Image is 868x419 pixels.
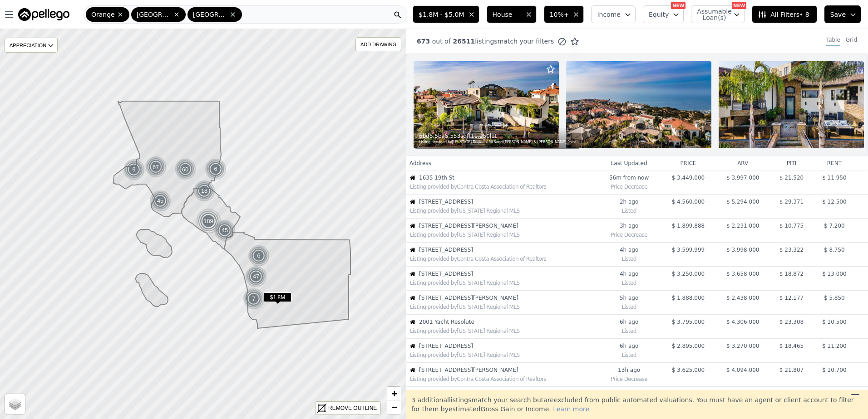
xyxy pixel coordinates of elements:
th: piti [770,156,813,171]
span: Assumable Loan(s) [697,8,726,21]
div: 7 [243,288,265,310]
span: [STREET_ADDRESS] [419,342,597,350]
img: House [410,271,415,277]
div: 67 [144,156,168,179]
span: All Filters • 8 [758,10,809,19]
span: $ 7,200 [824,223,845,229]
span: $ 23,322 [779,247,804,253]
div: 18 [193,180,215,202]
span: Learn more [553,405,589,413]
span: [STREET_ADDRESS][PERSON_NAME] [419,222,597,229]
div: Listing provided by [US_STATE] Regional MLS [410,351,597,359]
div: out of listings [406,37,579,46]
img: House [410,295,415,301]
div: Listed [601,326,657,335]
button: $1.8M - $5.0M [413,5,479,23]
div: Price Decrease [601,374,657,383]
button: Equity [643,5,684,23]
span: $ 18,872 [779,271,804,277]
div: Price Decrease [601,181,657,190]
div: Listing provided by [US_STATE] Regional MLS and [PERSON_NAME] & [PERSON_NAME] Point [419,140,576,145]
span: $ 11,200 [822,343,846,349]
div: 6 bd 5.5 ba sqft lot [419,132,576,140]
time: 2025-09-17 16:50 [601,294,657,302]
img: g2.png [174,158,197,181]
button: 10%+ [544,5,584,23]
span: $ 5,294,000 [726,199,759,205]
div: Listing provided by Contra Costa Association of Realtors [410,375,597,383]
img: House [410,199,415,205]
span: $ 12,500 [822,199,846,205]
div: Listing provided by Contra Costa Association of Realtors [410,255,597,263]
img: g1.png [243,288,265,310]
div: Listing provided by [US_STATE] Regional MLS [410,327,597,335]
span: $ 1,899,888 [672,223,705,229]
span: $ 21,520 [779,175,804,181]
time: 2025-09-17 15:36 [601,342,657,350]
div: 9 [123,159,145,180]
div: ADD DRAWING [356,38,401,51]
span: $ 2,231,000 [726,223,759,229]
span: $ 13,000 [822,271,846,277]
img: Pellego [18,8,69,21]
img: g1.png [193,180,216,202]
img: House [410,319,415,325]
span: Equity [649,10,669,19]
div: NEW [671,2,686,9]
img: g1.png [214,219,236,241]
img: House [410,223,415,229]
th: rent [813,156,856,171]
div: 6 [205,158,227,180]
span: $ 3,449,000 [672,175,705,181]
span: $ 8,750 [824,247,845,253]
span: $1.8M - $5.0M [419,10,464,19]
span: Income [597,10,621,19]
span: [STREET_ADDRESS] [419,246,597,253]
div: Table [826,36,840,46]
span: $ 11,950 [822,175,846,181]
span: $ 3,270,000 [726,343,759,349]
div: Listing provided by [US_STATE] Regional MLS [410,279,597,287]
a: Layers [5,394,25,414]
div: Listed [601,278,657,287]
time: 2025-09-17 18:20 [601,222,657,229]
a: Zoom in [387,387,401,400]
img: Property Photo 3 [719,61,864,148]
span: 26511 [451,38,475,45]
img: House [410,343,415,349]
span: $ 3,795,000 [672,319,705,325]
span: $ 3,997,000 [726,175,759,181]
div: Listed [601,302,657,311]
div: NEW [732,2,746,9]
time: 2025-09-17 18:13 [601,246,657,253]
div: Listed [601,350,657,359]
span: $ 4,094,000 [726,367,759,373]
img: g4.png [196,208,222,234]
button: House [487,5,537,23]
span: 1635 19th St [419,174,597,181]
span: − [391,401,397,413]
img: g2.png [144,156,168,179]
div: Listed [601,253,657,263]
span: [STREET_ADDRESS][PERSON_NAME] [419,294,597,302]
time: 2025-09-17 08:38 [601,366,657,374]
span: $ 4,306,000 [726,319,759,325]
button: All Filters• 8 [752,5,817,23]
div: Price Decrease [601,229,657,239]
time: 2025-09-17 22:41 [601,174,657,181]
span: $ 5,850 [824,295,845,301]
img: g1.png [248,245,270,267]
span: [STREET_ADDRESS] [419,198,597,205]
img: House [410,175,415,180]
img: g1.png [149,190,172,212]
span: $ 3,599,999 [672,247,705,253]
span: [GEOGRAPHIC_DATA] [193,10,227,19]
img: Property Photo 2 [566,61,711,148]
span: $ 2,438,000 [726,295,759,301]
div: Grid [846,36,857,46]
th: arv [715,156,770,171]
div: Listing provided by [US_STATE] Regional MLS [410,231,597,239]
div: Listed [601,205,657,214]
span: $ 10,700 [822,367,846,373]
span: $ 3,625,000 [672,367,705,373]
